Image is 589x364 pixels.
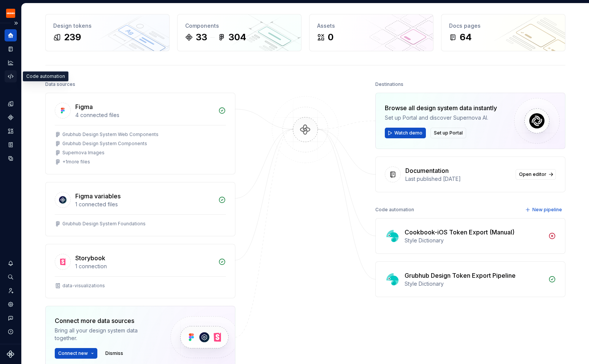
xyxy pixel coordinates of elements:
div: Figma variables [75,191,121,201]
span: Connect new [58,350,88,356]
div: Style Dictionary [405,280,544,288]
span: Dismiss [105,350,123,356]
div: 1 connection [75,263,214,270]
div: Supernova Images [62,150,105,156]
div: Documentation [405,166,449,175]
a: Invite team [5,285,17,297]
div: Figma [75,102,93,111]
a: Figma4 connected filesGrubhub Design System Web ComponentsGrubhub Design System ComponentsSuperno... [45,93,235,174]
div: data-visualizations [62,283,105,289]
a: Components [5,111,17,123]
div: 1 connected files [75,201,214,208]
div: 0 [328,31,333,43]
div: Last published [DATE] [405,175,511,183]
div: 64 [460,31,472,43]
a: Design tokens239 [45,14,170,51]
span: New pipeline [532,207,562,213]
div: Connect more data sources [55,316,157,325]
div: Components [185,22,294,30]
a: Figma variables1 connected filesGrubhub Design System Foundations [45,182,235,236]
a: Analytics [5,57,17,69]
a: Storybook stories [5,139,17,151]
div: Destinations [375,79,403,90]
a: Assets [5,125,17,137]
div: Code automation [23,71,68,81]
div: Data sources [45,79,75,90]
div: 4 connected files [75,111,214,119]
div: Set up Portal and discover Supernova AI. [385,114,497,122]
div: Design tokens [53,22,162,30]
a: Home [5,29,17,41]
div: Cookbook-iOS Token Export (Manual) [405,228,514,237]
div: + 1 more files [62,159,90,165]
img: 4e8d6f31-f5cf-47b4-89aa-e4dec1dc0822.png [6,9,15,18]
button: Dismiss [102,348,127,359]
div: Style Dictionary [405,237,544,244]
div: Docs pages [449,22,557,30]
svg: Supernova Logo [7,350,14,358]
div: 304 [229,31,246,43]
div: Grubhub Design System Foundations [62,221,146,227]
span: Watch demo [394,130,422,136]
button: Contact support [5,312,17,324]
a: Settings [5,298,17,310]
a: Assets0 [309,14,433,51]
div: Grubhub Design System Components [62,141,147,147]
button: Connect new [55,348,97,359]
span: Set up Portal [434,130,463,136]
a: Documentation [5,43,17,55]
div: Assets [317,22,425,30]
div: Storybook [75,253,105,263]
button: Notifications [5,257,17,269]
a: Storybook1 connectiondata-visualizations [45,244,235,298]
button: Set up Portal [430,128,466,138]
button: New pipeline [523,204,565,215]
a: Design tokens [5,98,17,110]
button: Watch demo [385,128,426,138]
span: Open editor [519,171,546,177]
a: Data sources [5,152,17,165]
a: Components33304 [177,14,302,51]
a: Open editor [516,169,556,180]
div: Grubhub Design System Web Components [62,131,159,138]
div: Bring all your design system data together. [55,327,157,342]
button: Search ⌘K [5,271,17,283]
div: 33 [196,31,207,43]
div: Code automation [375,204,414,215]
a: Code automation [5,70,17,82]
button: Expand sidebar [11,18,21,28]
div: Browse all design system data instantly [385,103,497,112]
div: 239 [64,31,81,43]
div: Grubhub Design Token Export Pipeline [405,271,516,280]
a: Docs pages64 [441,14,565,51]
